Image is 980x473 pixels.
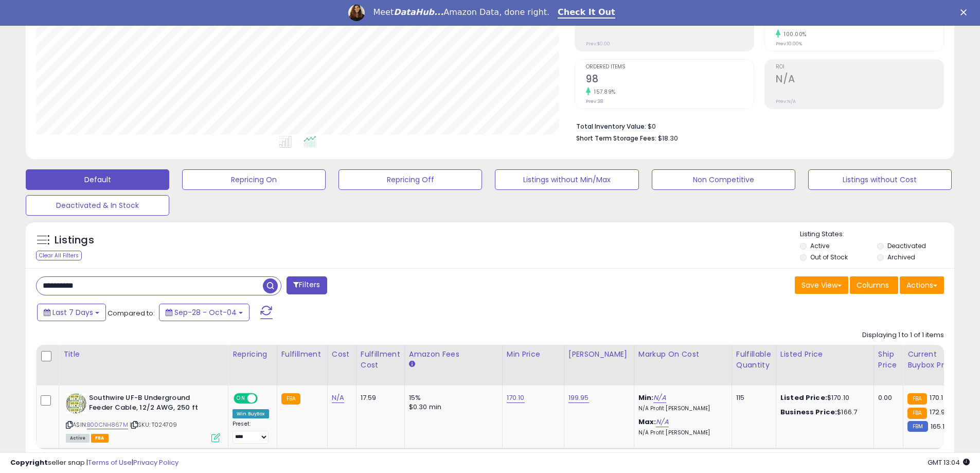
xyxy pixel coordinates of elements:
span: 170.1 [930,393,943,402]
a: Check It Out [558,7,615,19]
b: Listed Price: [780,393,827,402]
span: 165.1 [931,422,945,431]
div: Win BuyBox [233,409,269,418]
small: Amazon Fees. [409,360,415,369]
th: The percentage added to the cost of goods (COGS) that forms the calculator for Min & Max prices. [634,345,732,386]
div: Markup on Cost [638,349,727,360]
img: Profile image for Georgie [348,5,365,21]
i: DataHub... [394,7,443,17]
p: N/A Profit [PERSON_NAME] [638,429,724,436]
div: $166.7 [780,408,866,417]
button: Listings without Min/Max [495,169,638,190]
a: B00CNH867M [87,421,128,429]
span: | SKU: T024709 [130,421,177,429]
b: Total Inventory Value: [576,122,646,131]
div: Preset: [233,421,269,444]
div: Cost [332,349,352,360]
div: $170.10 [780,393,866,402]
span: ON [235,394,247,403]
button: Repricing On [182,169,326,190]
span: Compared to: [108,308,155,318]
button: Sep-28 - Oct-04 [159,304,250,321]
div: Fulfillment Cost [361,349,400,371]
span: $18.30 [658,133,678,143]
label: Deactivated [887,241,926,250]
img: 61xciZUxd5L._SL40_.jpg [66,393,86,414]
button: Non Competitive [652,169,795,190]
div: Fulfillment [281,349,323,360]
div: Displaying 1 to 1 of 1 items [862,330,944,340]
div: 0.00 [878,393,895,402]
div: ASIN: [66,393,220,441]
span: 2025-10-13 13:04 GMT [928,458,970,467]
a: N/A [656,417,668,427]
span: Last 7 Days [52,307,93,318]
div: Min Price [507,349,560,360]
small: Prev: N/A [776,98,796,104]
span: FBA [91,434,109,443]
b: Max: [638,417,656,427]
div: Title [63,349,224,360]
span: OFF [256,394,273,403]
b: Short Term Storage Fees: [576,134,656,143]
button: Last 7 Days [37,304,106,321]
a: Privacy Policy [133,458,179,467]
button: Default [26,169,169,190]
button: Listings without Cost [808,169,952,190]
div: $0.30 min [409,402,494,412]
button: Filters [287,276,327,294]
div: Amazon Fees [409,349,498,360]
button: Save View [795,276,848,294]
span: 172.99 [930,407,950,417]
b: Business Price: [780,407,837,417]
small: FBA [281,393,300,405]
button: Columns [850,276,898,294]
div: Ship Price [878,349,899,371]
div: seller snap | | [10,458,179,468]
small: 100.00% [780,30,807,38]
h2: 98 [586,73,754,87]
div: Fulfillable Quantity [736,349,772,371]
small: 157.89% [591,88,616,96]
div: 15% [409,393,494,402]
h2: N/A [776,73,943,87]
a: Terms of Use [88,458,132,467]
span: Columns [857,280,889,290]
h5: Listings [55,233,94,248]
p: Listing States: [800,230,954,239]
b: Southwire UF-B Underground Feeder Cable, 12/2 AWG, 250 ft [89,393,214,415]
div: Listed Price [780,349,869,360]
div: Current Buybox Price [907,349,960,371]
div: 17.59 [361,393,397,402]
p: N/A Profit [PERSON_NAME] [638,405,724,412]
b: Min: [638,393,654,402]
button: Actions [900,276,944,294]
a: N/A [332,393,344,403]
a: 199.95 [568,393,589,403]
small: FBA [907,408,926,419]
label: Active [810,241,829,250]
span: All listings currently available for purchase on Amazon [66,434,90,443]
small: Prev: 10.00% [776,41,802,47]
span: ROI [776,64,943,70]
button: Deactivated & In Stock [26,195,169,216]
button: Repricing Off [338,169,482,190]
small: Prev: $0.00 [586,41,610,47]
div: Meet Amazon Data, done right. [373,7,549,17]
a: N/A [653,393,666,403]
small: Prev: 38 [586,98,603,104]
span: Ordered Items [586,64,754,70]
strong: Copyright [10,458,48,467]
label: Out of Stock [810,253,848,261]
a: 170.10 [507,393,525,403]
div: Close [960,9,971,15]
li: $0 [576,119,936,132]
small: FBA [907,393,926,405]
small: FBM [907,421,928,432]
div: Clear All Filters [36,251,82,260]
label: Archived [887,253,915,261]
div: Repricing [233,349,273,360]
div: 115 [736,393,768,402]
span: Sep-28 - Oct-04 [174,307,237,318]
div: [PERSON_NAME] [568,349,630,360]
